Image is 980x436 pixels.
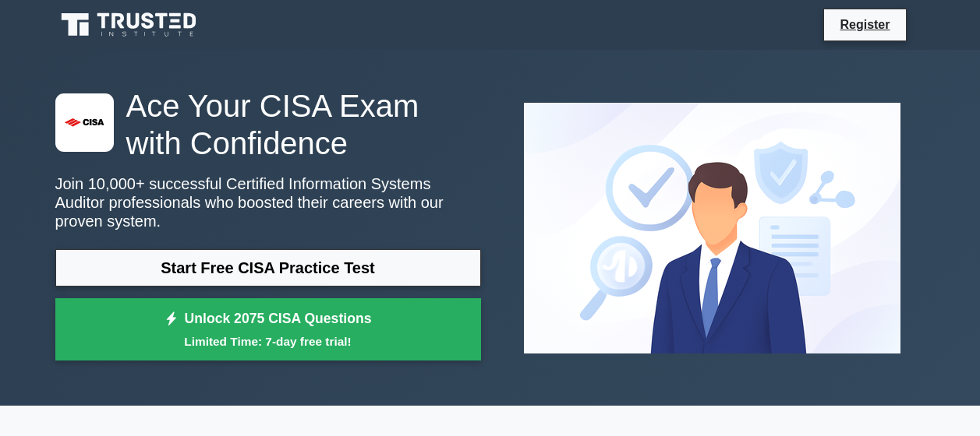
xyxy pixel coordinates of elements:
[511,90,913,366] img: Certified Information Systems Auditor Preview
[55,249,481,287] a: Start Free CISA Practice Test
[830,15,899,34] a: Register
[55,174,481,230] p: Join 10,000+ successful Certified Information Systems Auditor professionals who boosted their car...
[75,332,462,350] small: Limited Time: 7-day free trial!
[55,298,481,360] a: Unlock 2075 CISA QuestionsLimited Time: 7-day free trial!
[55,87,481,162] h1: Ace Your CISA Exam with Confidence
